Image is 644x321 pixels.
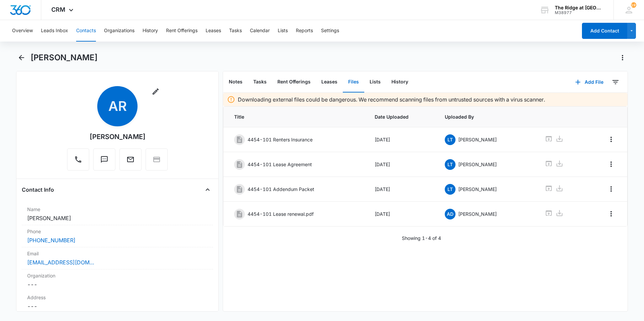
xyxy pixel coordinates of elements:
button: Leads Inbox [41,20,68,42]
p: [PERSON_NAME] [458,186,497,193]
label: Name [27,206,208,213]
button: Tasks [248,72,272,92]
button: Lists [364,72,386,92]
div: Address--- [22,291,213,313]
span: Title [234,113,359,120]
span: LT [445,184,455,195]
button: Lists [278,20,288,42]
button: Text [93,148,115,171]
button: Calendar [250,20,270,42]
a: [EMAIL_ADDRESS][DOMAIN_NAME] [27,258,94,266]
button: Leases [206,20,221,42]
td: [DATE] [367,202,437,227]
button: Contacts [76,20,96,42]
button: Leases [316,72,343,92]
button: Organizations [104,20,135,42]
button: Overflow Menu [606,208,616,219]
button: Actions [617,52,628,63]
button: Overflow Menu [606,159,616,170]
label: Phone [27,228,208,235]
div: notifications count [631,2,636,8]
button: History [143,20,158,42]
button: Tasks [229,20,242,42]
button: Files [343,72,364,92]
p: [PERSON_NAME] [458,210,497,217]
dd: --- [27,280,208,288]
button: Add Contact [582,23,627,39]
span: 191 [631,2,636,8]
button: Close [202,184,213,195]
p: [PERSON_NAME] [458,136,497,143]
div: Name[PERSON_NAME] [22,203,213,225]
td: [DATE] [367,177,437,202]
a: Text [93,159,115,165]
p: 4454-101 Renters Insurance [248,136,313,143]
p: 4454-101 Addendum Packet [248,186,314,193]
div: [PERSON_NAME] [90,132,146,142]
a: Email [119,159,142,165]
button: Email [119,148,142,171]
button: Back [16,52,26,63]
dd: --- [27,302,208,310]
button: Reports [296,20,313,42]
label: Email [27,250,208,257]
button: History [386,72,414,92]
span: LT [445,159,455,170]
div: Organization--- [22,269,213,291]
p: 4454-101 Lease renewal.pdf [248,210,314,217]
td: [DATE] [367,127,437,152]
span: CRM [51,6,65,13]
h1: [PERSON_NAME] [31,53,98,63]
button: Add File [569,74,610,90]
span: Date Uploaded [375,113,429,120]
div: Phone[PHONE_NUMBER] [22,225,213,247]
h4: Contact Info [22,186,54,194]
span: AR [97,86,138,126]
dd: [PERSON_NAME] [27,214,208,222]
button: Rent Offerings [166,20,198,42]
div: Email[EMAIL_ADDRESS][DOMAIN_NAME] [22,247,213,269]
span: Uploaded By [445,113,528,120]
p: 4454-101 Lease Agreement [248,161,312,168]
a: Call [67,159,89,165]
button: Rent Offerings [272,72,316,92]
button: Filters [610,77,621,87]
p: Showing 1-4 of 4 [402,235,441,242]
a: [PHONE_NUMBER] [27,236,75,244]
div: account id [555,10,604,15]
p: [PERSON_NAME] [458,161,497,168]
button: Overflow Menu [606,134,616,145]
div: account name [555,5,604,10]
span: LT [445,134,455,145]
p: Downloading external files could be dangerous. We recommend scanning files from untrusted sources... [238,95,545,104]
button: Overflow Menu [606,184,616,194]
td: [DATE] [367,152,437,177]
label: Address [27,294,208,301]
button: Notes [223,72,248,92]
button: Overview [12,20,33,42]
button: Settings [321,20,339,42]
label: Organization [27,272,208,279]
button: Call [67,148,89,171]
span: AD [445,209,455,219]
